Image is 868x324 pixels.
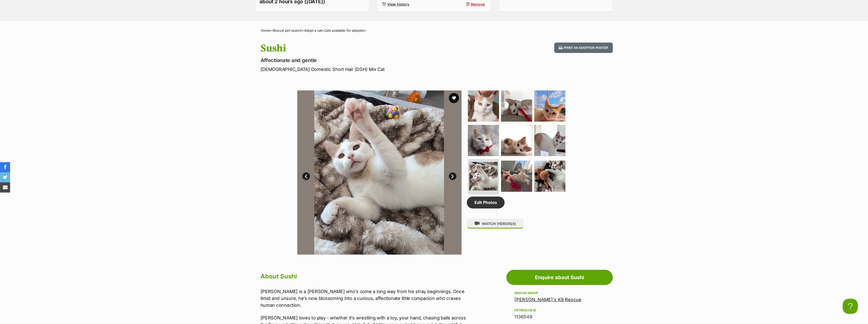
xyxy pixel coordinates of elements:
[387,2,409,7] span: View history
[261,43,475,54] h1: Sushi
[297,90,461,255] img: Photo of Sushi
[468,90,499,122] img: Photo of Sushi
[469,162,498,190] img: Photo of Sushi
[514,313,605,320] div: 1136549
[261,271,470,282] h2: About Sushi
[514,308,605,312] div: PetRescue ID
[261,28,270,32] a: Home
[261,57,475,64] p: Affectionate and gentle
[261,288,470,309] p: [PERSON_NAME] is a [PERSON_NAME] who’s come a long way from his stray beginnings. Once timid and ...
[461,90,625,255] img: Photo of Sushi
[506,270,613,285] a: Enquire about Sushi
[511,221,516,226] span: (4)
[449,173,456,180] a: Next
[534,125,565,156] img: Photo of Sushi
[324,28,365,32] a: Cats available for adoption
[514,297,581,302] a: [PERSON_NAME]'s K9 Rescue
[554,43,613,53] button: Print an adoption poster
[436,1,487,8] button: Remove
[449,93,459,103] button: favourite
[514,291,605,295] div: Rescue group
[261,66,475,73] p: [DEMOGRAPHIC_DATA] Domestic Short Hair (DSH) Mix Cat
[501,161,532,192] img: Photo of Sushi
[534,161,565,192] img: Photo of Sushi
[467,197,505,208] a: Edit Photos
[304,28,322,32] a: Adopt a cat
[843,299,858,314] iframe: Help Scout Beacon - Open
[471,2,485,7] span: Remove
[534,90,565,122] img: Photo of Sushi
[468,125,499,156] img: Photo of Sushi
[272,28,302,32] a: Rescue pet search
[302,173,310,180] a: Prev
[248,29,620,32] div: > > >
[381,1,432,8] a: View history
[467,219,524,228] button: WATCH VIDEOS(4)
[501,125,532,156] img: Photo of Sushi
[501,90,532,122] img: Photo of Sushi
